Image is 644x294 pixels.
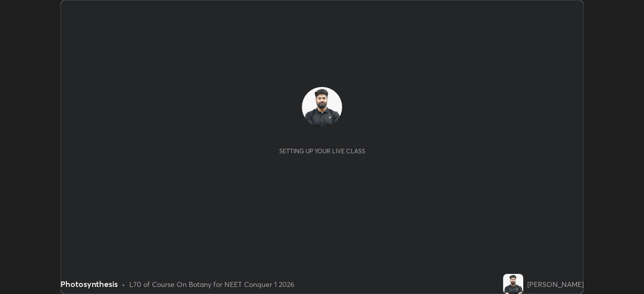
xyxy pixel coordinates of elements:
[302,87,342,127] img: d2d996f5197e45bfbb355c755dfad50d.jpg
[279,147,365,155] div: Setting up your live class
[129,279,294,289] div: L70 of Course On Botany for NEET Conquer 1 2026
[503,274,523,294] img: d2d996f5197e45bfbb355c755dfad50d.jpg
[527,279,584,289] div: [PERSON_NAME]
[122,279,125,289] div: •
[60,278,118,290] div: Photosynthesis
